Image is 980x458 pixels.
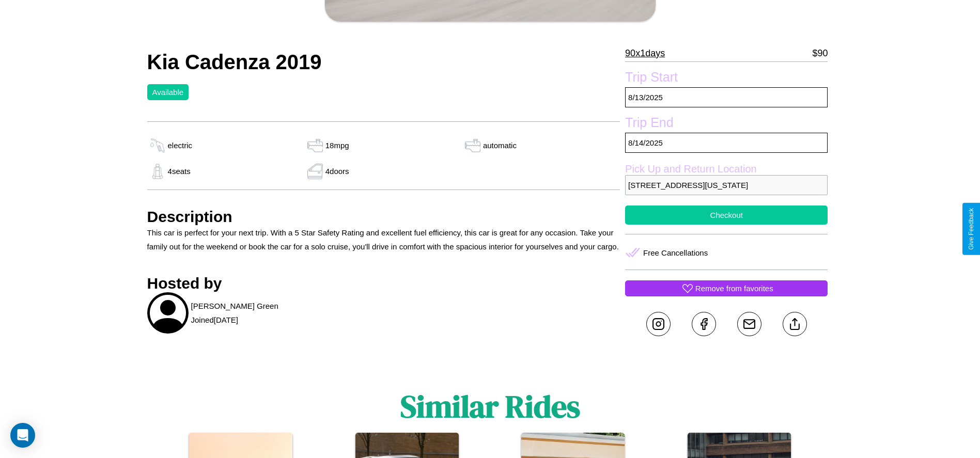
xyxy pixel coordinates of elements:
p: Free Cancellations [643,246,708,260]
p: This car is perfect for your next trip. With a 5 Star Safety Rating and excellent fuel efficiency... [147,226,620,254]
p: 4 seats [168,164,191,178]
p: [PERSON_NAME] Green [191,299,278,313]
p: $ 90 [812,45,828,61]
p: 4 doors [325,164,349,178]
img: gas [305,138,325,153]
p: electric [168,138,193,152]
img: gas [462,138,483,153]
div: Give Feedback [968,208,975,250]
p: 8 / 14 / 2025 [625,133,828,153]
p: 90 x 1 days [625,45,665,61]
img: gas [305,164,325,179]
p: 8 / 13 / 2025 [625,87,828,107]
p: Remove from favorites [695,281,773,295]
img: gas [147,164,168,179]
img: gas [147,138,168,153]
h1: Similar Rides [400,385,580,428]
p: automatic [483,138,517,152]
label: Pick Up and Return Location [625,163,828,175]
button: Checkout [625,206,828,225]
h3: Hosted by [147,275,620,292]
button: Remove from favorites [625,280,828,296]
div: Open Intercom Messenger [10,423,35,448]
p: [STREET_ADDRESS][US_STATE] [625,175,828,195]
p: Available [152,85,184,99]
label: Trip End [625,115,828,133]
p: Joined [DATE] [191,313,238,327]
label: Trip Start [625,70,828,87]
h3: Description [147,208,620,226]
h2: Kia Cadenza 2019 [147,51,620,74]
p: 18 mpg [325,138,349,152]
